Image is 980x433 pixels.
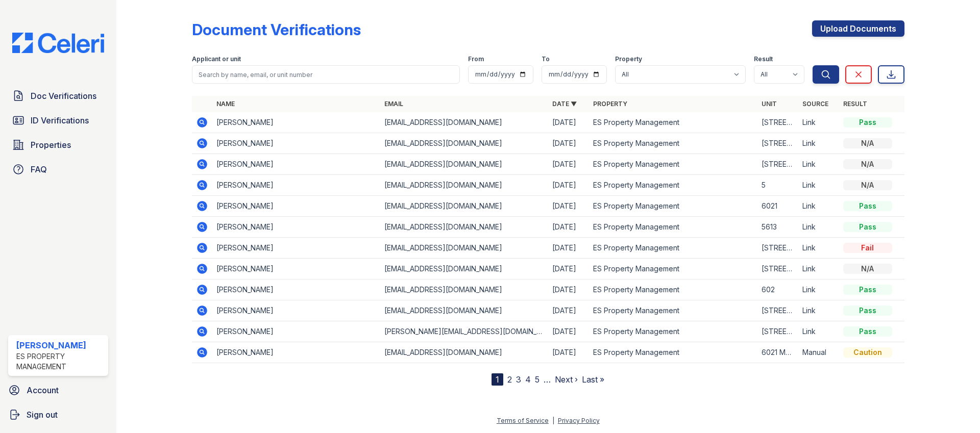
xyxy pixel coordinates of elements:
[589,279,757,300] td: ES Property Management
[31,139,71,151] span: Properties
[757,238,798,259] td: [STREET_ADDRESS][PERSON_NAME]
[212,133,380,154] td: [PERSON_NAME]
[589,259,757,279] td: ES Property Management
[558,417,600,424] a: Privacy Policy
[4,404,112,425] a: Sign out
[589,217,757,238] td: ES Property Management
[27,409,58,421] span: Sign out
[507,374,512,385] a: 2
[798,300,839,321] td: Link
[843,100,867,108] a: Result
[798,196,839,217] td: Link
[380,342,548,363] td: [EMAIL_ADDRESS][DOMAIN_NAME]
[548,133,589,154] td: [DATE]
[757,279,798,300] td: 602
[212,300,380,321] td: [PERSON_NAME]
[212,154,380,175] td: [PERSON_NAME]
[384,100,403,108] a: Email
[843,285,892,295] div: Pass
[212,342,380,363] td: [PERSON_NAME]
[548,279,589,300] td: [DATE]
[843,243,892,253] div: Fail
[497,417,549,424] a: Terms of Service
[468,55,484,63] label: From
[548,259,589,279] td: [DATE]
[798,112,839,133] td: Link
[589,175,757,196] td: ES Property Management
[516,374,521,385] a: 3
[589,112,757,133] td: ES Property Management
[492,373,503,386] div: 1
[380,259,548,279] td: [EMAIL_ADDRESS][DOMAIN_NAME]
[757,196,798,217] td: 6021
[798,175,839,196] td: Link
[31,90,96,102] span: Doc Verifications
[757,300,798,321] td: [STREET_ADDRESS]
[555,374,578,385] a: Next ›
[535,374,540,385] a: 5
[8,86,108,106] a: Doc Verifications
[843,138,892,148] div: N/A
[212,279,380,300] td: [PERSON_NAME]
[16,351,104,372] div: ES Property Management
[4,33,112,53] img: CE_Logo_Blue-a8612792a0a2168367f1c8372b55b34899dd931a85d93a1a3d3e32e68fde9ad4.png
[212,321,380,342] td: [PERSON_NAME]
[798,259,839,279] td: Link
[380,154,548,175] td: [EMAIL_ADDRESS][DOMAIN_NAME]
[843,201,892,211] div: Pass
[757,154,798,175] td: [STREET_ADDRESS][PERSON_NAME]
[212,112,380,133] td: [PERSON_NAME]
[548,175,589,196] td: [DATE]
[757,133,798,154] td: [STREET_ADDRESS][PERSON_NAME]
[843,117,892,128] div: Pass
[798,238,839,259] td: Link
[593,100,627,108] a: Property
[380,133,548,154] td: [EMAIL_ADDRESS][DOMAIN_NAME]
[843,305,892,316] div: Pass
[27,384,59,396] span: Account
[548,112,589,133] td: [DATE]
[843,159,892,169] div: N/A
[212,238,380,259] td: [PERSON_NAME]
[798,217,839,238] td: Link
[380,196,548,217] td: [EMAIL_ADDRESS][DOMAIN_NAME]
[843,326,892,337] div: Pass
[380,217,548,238] td: [EMAIL_ADDRESS][DOMAIN_NAME]
[552,417,554,424] div: |
[380,300,548,321] td: [EMAIL_ADDRESS][DOMAIN_NAME]
[589,321,757,342] td: ES Property Management
[589,154,757,175] td: ES Property Management
[757,342,798,363] td: 6021 Morning dove
[548,154,589,175] td: [DATE]
[525,374,531,385] a: 4
[798,342,839,363] td: Manual
[757,321,798,342] td: [STREET_ADDRESS]
[542,55,550,63] label: To
[8,135,108,155] a: Properties
[548,217,589,238] td: [DATE]
[380,175,548,196] td: [EMAIL_ADDRESS][DOMAIN_NAME]
[762,100,777,108] a: Unit
[582,374,604,385] a: Last »
[8,159,108,180] a: FAQ
[192,65,460,84] input: Search by name, email, or unit number
[798,133,839,154] td: Link
[212,175,380,196] td: [PERSON_NAME]
[548,342,589,363] td: [DATE]
[757,112,798,133] td: [STREET_ADDRESS]
[843,347,892,358] div: Caution
[380,321,548,342] td: [PERSON_NAME][EMAIL_ADDRESS][DOMAIN_NAME]
[4,380,112,400] a: Account
[757,259,798,279] td: [STREET_ADDRESS]
[212,196,380,217] td: [PERSON_NAME]
[589,300,757,321] td: ES Property Management
[589,238,757,259] td: ES Property Management
[802,100,828,108] a: Source
[843,180,892,190] div: N/A
[798,154,839,175] td: Link
[754,55,773,63] label: Result
[31,163,47,175] span: FAQ
[843,264,892,274] div: N/A
[798,321,839,342] td: Link
[589,133,757,154] td: ES Property Management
